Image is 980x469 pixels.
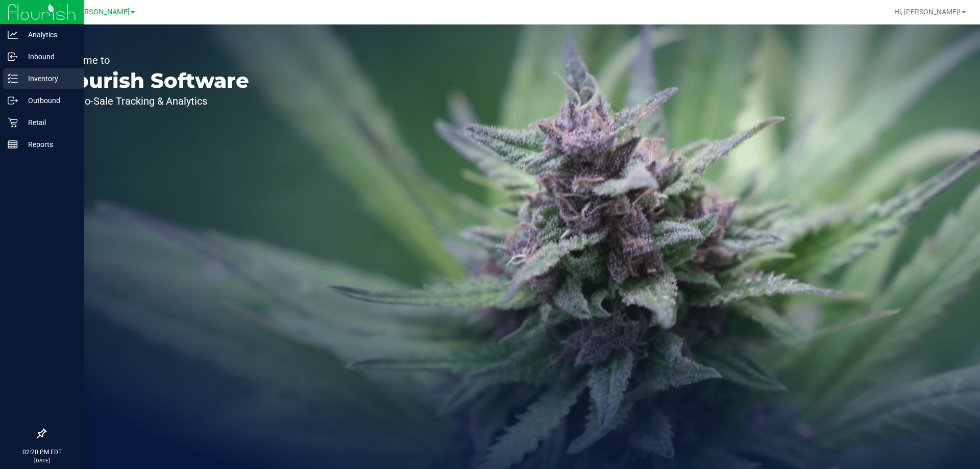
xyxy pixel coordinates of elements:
inline-svg: Outbound [8,95,18,106]
inline-svg: Retail [8,117,18,128]
inline-svg: Analytics [8,30,18,40]
p: Retail [18,116,79,129]
span: Hi, [PERSON_NAME]! [894,8,961,16]
p: Inventory [18,72,79,85]
inline-svg: Inventory [8,73,18,84]
p: [DATE] [5,457,79,464]
p: Flourish Software [55,70,249,91]
p: 02:20 PM EDT [5,448,79,457]
inline-svg: Reports [8,139,18,150]
p: Inbound [18,51,79,63]
p: Reports [18,138,79,151]
p: Analytics [18,29,79,41]
p: Seed-to-Sale Tracking & Analytics [55,96,249,106]
p: Welcome to [55,55,249,65]
inline-svg: Inbound [8,52,18,62]
span: [PERSON_NAME] [73,8,130,16]
p: Outbound [18,94,79,107]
